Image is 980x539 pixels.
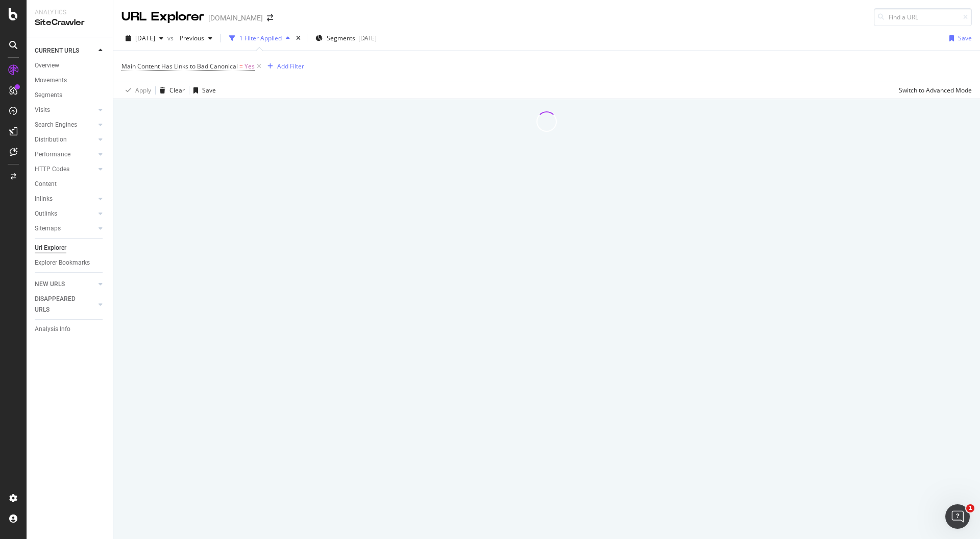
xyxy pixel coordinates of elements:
[35,134,67,145] div: Distribution
[35,194,53,204] div: Inlinks
[358,34,377,42] div: [DATE]
[35,164,69,175] div: HTTP Codes
[958,34,972,42] div: Save
[35,60,106,71] a: Overview
[169,86,185,95] div: Clear
[35,179,106,190] a: Content
[35,120,95,130] a: Search Engines
[945,504,970,529] iframe: Intercom live chat
[874,8,972,26] input: Find a URL
[156,82,185,99] button: Clear
[239,34,282,42] div: 1 Filter Applied
[35,164,95,175] a: HTTP Codes
[176,34,204,42] span: Previous
[966,504,974,512] span: 1
[35,8,105,17] div: Analytics
[121,30,167,46] button: [DATE]
[35,105,50,115] div: Visits
[189,82,216,99] button: Save
[225,30,294,46] button: 1 Filter Applied
[35,243,106,253] a: Url Explorer
[945,30,972,46] button: Save
[35,90,62,101] div: Segments
[35,149,95,160] a: Performance
[202,86,216,95] div: Save
[35,324,106,335] a: Analysis Info
[35,294,95,315] a: DISAPPEARED URLS
[35,208,57,219] div: Outlinks
[35,179,57,190] div: Content
[35,75,106,86] a: Movements
[176,30,216,46] button: Previous
[35,223,95,234] a: Sitemaps
[35,243,66,253] div: Url Explorer
[244,59,255,74] span: Yes
[135,34,155,42] span: 2025 Sep. 1st
[121,82,151,99] button: Apply
[208,13,263,23] div: [DOMAIN_NAME]
[35,45,79,56] div: CURRENT URLS
[35,45,95,56] a: CURRENT URLS
[35,194,95,204] a: Inlinks
[35,223,61,234] div: Sitemaps
[35,60,59,71] div: Overview
[311,30,381,46] button: Segments[DATE]
[899,86,972,95] div: Switch to Advanced Mode
[35,120,77,130] div: Search Engines
[35,279,65,290] div: NEW URLS
[263,60,304,73] button: Add Filter
[121,8,204,26] div: URL Explorer
[895,82,972,99] button: Switch to Advanced Mode
[35,17,105,29] div: SiteCrawler
[277,62,304,71] div: Add Filter
[35,208,95,219] a: Outlinks
[35,294,86,315] div: DISAPPEARED URLS
[135,86,151,95] div: Apply
[267,14,273,21] div: arrow-right-arrow-left
[35,149,70,160] div: Performance
[239,62,243,71] span: =
[35,75,67,86] div: Movements
[167,34,176,42] span: vs
[35,105,95,115] a: Visits
[35,134,95,145] a: Distribution
[327,34,355,42] span: Segments
[35,279,95,290] a: NEW URLS
[294,33,303,43] div: times
[35,90,106,101] a: Segments
[35,257,106,268] a: Explorer Bookmarks
[35,324,70,335] div: Analysis Info
[35,257,90,268] div: Explorer Bookmarks
[121,62,238,71] span: Main Content Has Links to Bad Canonical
